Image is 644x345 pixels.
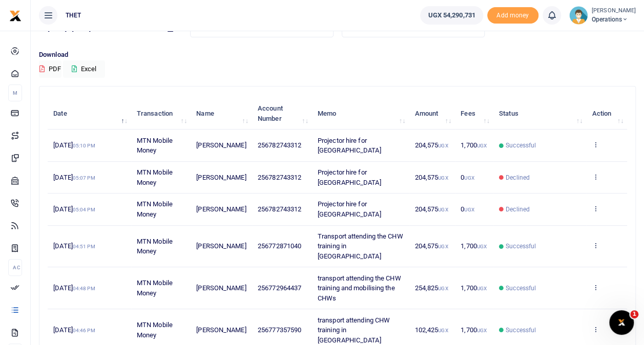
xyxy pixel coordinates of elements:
li: Wallet ballance [416,6,487,25]
span: [PERSON_NAME] [196,284,246,292]
small: 04:46 PM [73,328,95,333]
span: Successful [506,141,536,150]
span: Successful [506,284,536,293]
span: 102,425 [414,326,448,334]
small: UGX [438,207,448,212]
th: Memo: activate to sort column ascending [312,98,409,130]
span: [PERSON_NAME] [196,174,246,181]
span: 204,575 [414,205,448,213]
span: 1,700 [461,141,487,149]
span: 256777357590 [258,326,301,334]
th: Amount: activate to sort column ascending [409,98,455,130]
span: MTN Mobile Money [137,168,173,186]
span: Projector hire for [GEOGRAPHIC_DATA] [318,168,381,186]
button: PDF [39,60,61,78]
small: UGX [477,328,487,333]
small: UGX [438,175,448,181]
span: Transport attending the CHW training in [GEOGRAPHIC_DATA] [318,232,403,260]
small: UGX [438,328,448,333]
small: UGX [464,175,474,181]
span: [DATE] [53,205,95,213]
span: 204,575 [414,174,448,181]
span: MTN Mobile Money [137,137,173,155]
span: 204,575 [414,242,448,250]
span: [PERSON_NAME] [196,141,246,149]
span: 1,700 [461,284,487,292]
th: Account Number: activate to sort column ascending [252,98,312,130]
span: 256782743312 [258,205,301,213]
span: MTN Mobile Money [137,200,173,218]
span: 256782743312 [258,141,301,149]
small: 04:48 PM [73,286,95,291]
span: MTN Mobile Money [137,321,173,339]
small: UGX [464,207,474,212]
span: [DATE] [53,326,95,334]
span: [PERSON_NAME] [196,326,246,334]
span: 256772871040 [258,242,301,250]
small: UGX [438,143,448,148]
li: Ac [8,259,22,276]
li: Toup your wallet [487,7,538,24]
small: 05:04 PM [73,207,95,212]
span: 0 [461,174,474,181]
span: Operations [592,15,636,24]
span: [DATE] [53,242,95,250]
span: [DATE] [53,284,95,292]
span: transport attending CHW training in [GEOGRAPHIC_DATA] [318,316,390,344]
small: 05:07 PM [73,175,95,181]
small: [PERSON_NAME] [592,7,636,15]
span: 1,700 [461,326,487,334]
span: [DATE] [53,141,95,149]
span: MTN Mobile Money [137,279,173,297]
span: 256772964437 [258,284,301,292]
span: 256782743312 [258,174,301,181]
a: logo-small logo-large logo-large [9,11,22,19]
span: THET [61,11,85,20]
span: Declined [506,205,530,214]
small: UGX [438,244,448,249]
span: 0 [461,205,474,213]
small: 04:51 PM [73,244,95,249]
th: Date: activate to sort column descending [48,98,131,130]
span: Declined [506,173,530,182]
span: [PERSON_NAME] [196,205,246,213]
small: UGX [477,286,487,291]
a: Add money [487,11,538,18]
li: M [8,84,22,101]
small: UGX [477,143,487,148]
th: Status: activate to sort column ascending [493,98,586,130]
th: Action: activate to sort column ascending [586,98,627,130]
th: Fees: activate to sort column ascending [455,98,493,130]
span: Add money [487,7,538,24]
iframe: Intercom live chat [609,310,634,335]
small: UGX [438,286,448,291]
span: 1 [630,310,638,318]
span: 254,825 [414,284,448,292]
span: MTN Mobile Money [137,238,173,255]
span: Projector hire for [GEOGRAPHIC_DATA] [318,137,381,155]
span: transport attending the CHW training and mobilising the CHWs [318,274,401,302]
button: Excel [63,60,105,78]
a: profile-user [PERSON_NAME] Operations [569,6,636,25]
span: 1,700 [461,242,487,250]
span: 204,575 [414,141,448,149]
span: Successful [506,242,536,251]
span: UGX 54,290,731 [428,10,475,20]
img: logo-small [9,10,22,22]
img: profile-user [569,6,588,25]
th: Transaction: activate to sort column ascending [131,98,191,130]
span: [PERSON_NAME] [196,242,246,250]
small: 05:10 PM [73,143,95,148]
span: [DATE] [53,174,95,181]
th: Name: activate to sort column ascending [191,98,252,130]
span: Projector hire for [GEOGRAPHIC_DATA] [318,200,381,218]
span: Successful [506,326,536,335]
small: UGX [477,244,487,249]
a: UGX 54,290,731 [420,6,483,25]
p: Download [39,50,636,60]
